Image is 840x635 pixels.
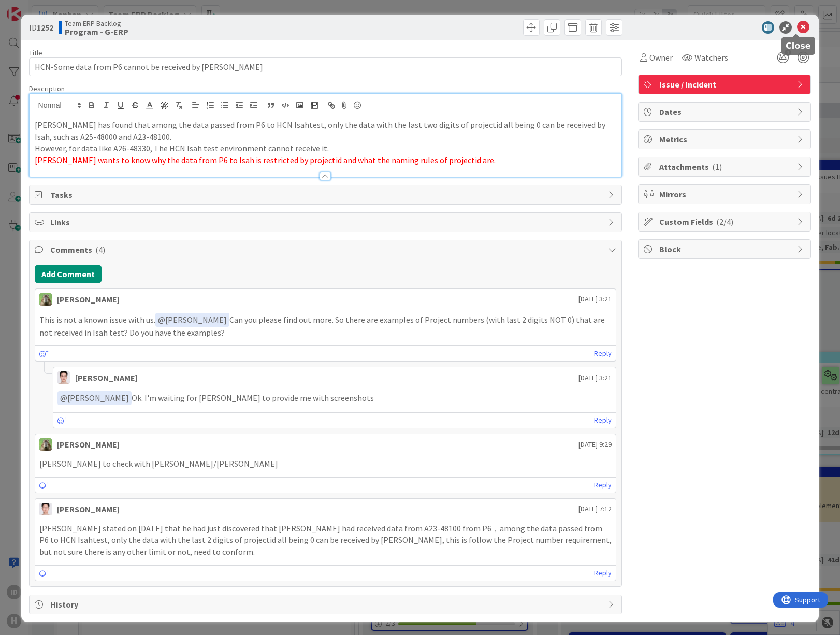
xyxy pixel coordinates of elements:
span: Custom Fields [659,215,792,228]
span: Links [50,216,603,228]
span: Owner [649,51,673,64]
p: [PERSON_NAME] stated on [DATE] that he had just discovered that [PERSON_NAME] had received data f... [39,523,612,558]
span: Block [659,243,792,255]
span: Watchers [694,51,728,64]
input: type card name here... [29,57,622,76]
span: @ [158,314,165,325]
span: [DATE] 3:21 [578,372,612,383]
h5: Close [786,41,811,51]
span: Issue / Incident [659,78,792,91]
span: [DATE] 7:12 [578,503,612,514]
span: [PERSON_NAME] [158,314,227,325]
label: Title [29,48,42,57]
span: [PERSON_NAME] [60,393,129,403]
img: TT [39,293,52,306]
span: Team ERP Backlog [65,19,128,27]
div: [PERSON_NAME] [57,503,120,515]
span: ( 1 ) [712,162,722,172]
div: [PERSON_NAME] [57,438,120,451]
span: Dates [659,106,792,118]
img: ll [39,503,52,515]
span: ID [29,21,53,34]
span: Tasks [50,189,603,201]
a: Reply [594,567,612,580]
div: [PERSON_NAME] [75,371,138,384]
img: ll [57,371,70,384]
span: [DATE] 3:21 [578,294,612,305]
div: [PERSON_NAME] [57,293,120,306]
p: [PERSON_NAME] has found that among the data passed from P6 to HCN Isahtest, only the data with th... [35,119,617,142]
b: 1252 [37,22,53,33]
p: Ok. I'm waiting for [PERSON_NAME] to provide me with screenshots [57,391,612,405]
span: Description [29,84,65,93]
p: [PERSON_NAME] to check with [PERSON_NAME]/[PERSON_NAME] [39,458,612,470]
a: Reply [594,479,612,492]
span: Support [22,2,47,14]
span: [PERSON_NAME] wants to know why the data from P6 to Isah is restricted by projectid and what the ... [35,155,496,165]
span: @ [60,393,67,403]
a: Reply [594,347,612,360]
a: Reply [594,414,612,427]
span: Metrics [659,133,792,146]
span: History [50,598,603,611]
span: ( 2/4 ) [716,217,733,227]
span: Mirrors [659,188,792,200]
button: Add Comment [35,265,102,283]
span: Attachments [659,161,792,173]
span: [DATE] 9:29 [578,439,612,450]
p: However, for data like A26-48330, The HCN Isah test environment cannot receive it. [35,142,617,154]
b: Program - G-ERP [65,27,128,36]
span: ( 4 ) [95,244,105,255]
img: TT [39,438,52,451]
span: Comments [50,243,603,256]
p: This is not a known issue with us. Can you please find out more. So there are examples of Project... [39,313,612,338]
